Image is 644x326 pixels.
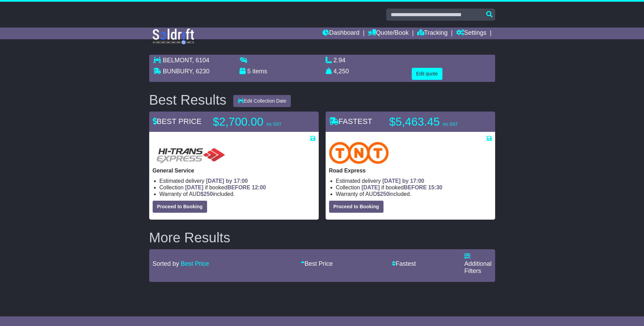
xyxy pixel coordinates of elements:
[153,117,202,126] span: BEST PRICE
[252,185,266,190] span: 12:00
[227,185,251,190] span: BEFORE
[329,201,384,213] button: Proceed to Booking
[181,260,209,267] a: Best Price
[361,185,380,190] span: [DATE]
[404,185,427,190] span: BEFORE
[389,115,476,129] p: $5,463.45
[149,230,495,245] h2: More Results
[456,28,487,39] a: Settings
[336,191,492,197] li: Warranty of AUD included.
[153,201,207,213] button: Proceed to Booking
[380,191,389,197] span: 250
[392,260,416,267] a: Fastest
[201,191,213,197] span: $
[412,68,442,80] button: Edit quote
[185,185,266,190] span: if booked
[336,178,492,184] li: Estimated delivery
[253,68,267,75] span: items
[192,57,209,64] span: , 6104
[185,185,203,190] span: [DATE]
[266,122,281,127] span: inc GST
[428,185,442,190] span: 15:30
[233,95,291,107] button: Edit Collection Date
[443,122,458,127] span: inc GST
[464,253,491,274] a: Additional Filters
[146,92,230,107] div: Best Results
[213,115,299,129] p: $2,700.00
[361,185,442,190] span: if booked
[329,167,492,174] p: Road Express
[382,178,425,184] span: [DATE] by 17:00
[247,68,251,75] span: 5
[206,178,248,184] span: [DATE] by 17:00
[329,142,389,164] img: TNT Domestic: Road Express
[163,68,192,75] span: BUNBURY
[160,191,315,197] li: Warranty of AUD included.
[334,57,346,64] span: 2.94
[160,184,315,191] li: Collection
[368,28,409,39] a: Quote/Book
[204,191,213,197] span: 250
[160,178,315,184] li: Estimated delivery
[334,68,349,75] span: 4,250
[336,184,492,191] li: Collection
[329,117,372,126] span: FASTEST
[153,260,179,267] span: Sorted by
[153,142,228,164] img: HiTrans: General Service
[417,28,448,39] a: Tracking
[153,167,315,174] p: General Service
[301,260,333,267] a: Best Price
[163,57,192,64] span: BELMONT
[377,191,389,197] span: $
[192,68,209,75] span: , 6230
[323,28,359,39] a: Dashboard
